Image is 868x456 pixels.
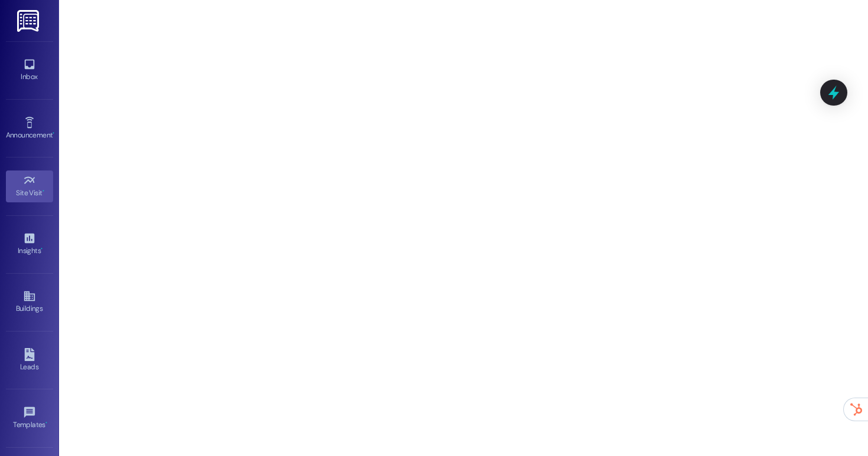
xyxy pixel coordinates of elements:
a: Site Visit • [6,170,53,202]
img: ResiDesk Logo [17,10,41,32]
a: Inbox [6,54,53,86]
span: • [53,129,54,137]
a: Buildings [6,286,53,318]
span: • [41,245,43,253]
a: Leads [6,345,53,376]
span: • [45,419,47,427]
a: Templates • [6,402,53,434]
a: Insights • [6,228,53,260]
span: • [43,187,44,195]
